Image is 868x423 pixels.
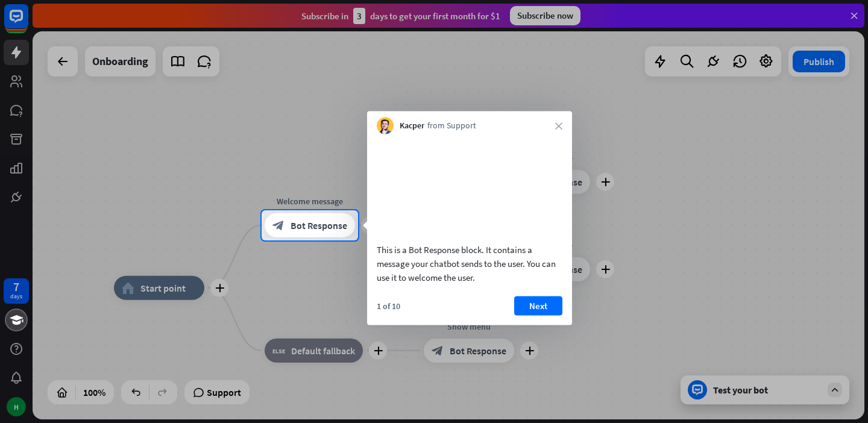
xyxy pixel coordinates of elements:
span: Bot Response [291,219,347,231]
i: block_bot_response [272,219,285,231]
button: Next [514,296,562,315]
span: from Support [427,120,476,132]
i: close [555,122,562,130]
div: 1 of 10 [377,300,400,311]
div: This is a Bot Response block. It contains a message your chatbot sends to the user. You can use i... [377,242,562,284]
span: Kacper [400,120,424,132]
button: Open LiveChat chat widget [10,5,46,41]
